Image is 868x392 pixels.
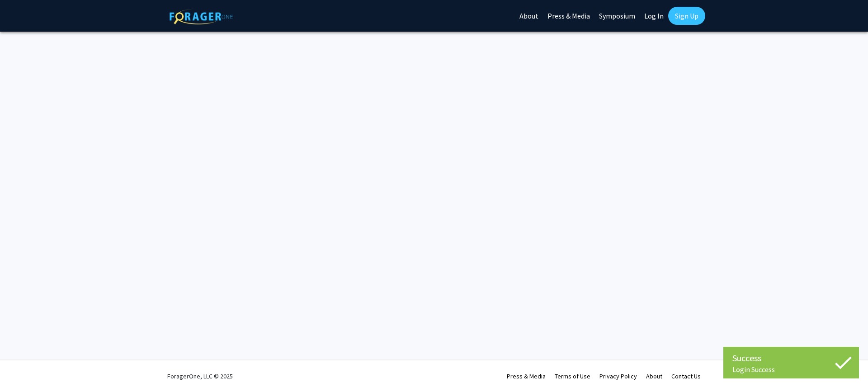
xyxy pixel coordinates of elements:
[732,351,850,365] div: Success
[599,372,637,380] a: Privacy Policy
[555,372,590,380] a: Terms of Use
[732,365,850,374] div: Login Success
[668,7,705,25] a: Sign Up
[170,9,233,24] img: ForagerOne Logo
[507,372,546,380] a: Press & Media
[167,360,233,392] div: ForagerOne, LLC © 2025
[646,372,662,380] a: About
[671,372,701,380] a: Contact Us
